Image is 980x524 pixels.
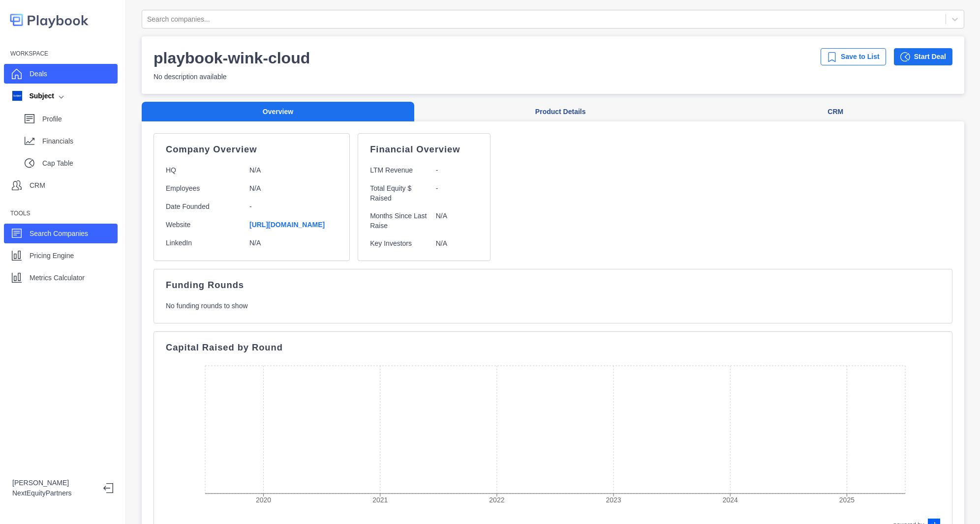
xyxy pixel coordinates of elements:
[370,183,428,203] p: Total Equity $ Raised
[12,478,95,488] p: [PERSON_NAME]
[249,165,337,175] p: N/A
[436,238,478,249] p: N/A
[30,229,88,239] p: Search Companies
[166,238,242,248] p: LinkedIn
[12,488,95,498] p: NextEquityPartners
[153,72,334,82] p: No description available
[153,48,310,68] h3: playbook-wink-cloud
[166,220,242,230] p: Website
[723,496,738,504] tspan: 2024
[894,48,952,65] button: Start Deal
[30,273,85,283] p: Metrics Calculator
[370,211,428,231] p: Months Since Last Raise
[606,496,621,504] tspan: 2023
[42,136,118,146] p: Financials
[42,114,118,124] p: Profile
[370,238,428,249] p: Key Investors
[166,146,337,153] p: Company Overview
[166,183,242,194] p: Employees
[436,211,478,231] p: N/A
[436,165,478,175] p: -
[249,183,337,194] p: N/A
[142,102,414,122] button: Overview
[706,102,964,122] button: CRM
[249,238,337,248] p: N/A
[256,496,271,504] tspan: 2020
[370,165,428,175] p: LTM Revenue
[249,202,337,212] p: -
[166,301,940,311] p: No funding rounds to show
[42,158,118,169] p: Cap Table
[166,344,940,351] p: Capital Raised by Round
[166,202,242,212] p: Date Founded
[821,48,886,65] button: Save to List
[12,91,54,101] div: Subject
[166,165,242,175] p: HQ
[30,69,47,79] p: Deals
[414,102,706,122] button: Product Details
[166,281,244,289] p: Funding Rounds
[436,183,478,203] p: -
[30,251,74,261] p: Pricing Engine
[10,10,89,30] img: logo-colored
[12,91,22,101] img: company image
[489,496,504,504] tspan: 2022
[30,180,45,191] p: CRM
[249,221,325,229] a: [URL][DOMAIN_NAME]
[372,496,388,504] tspan: 2021
[839,496,855,504] tspan: 2025
[370,146,478,153] p: Financial Overview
